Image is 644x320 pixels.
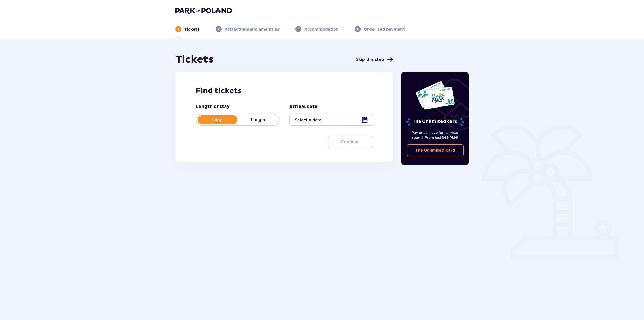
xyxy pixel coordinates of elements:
[356,57,393,63] a: Skip this step
[357,27,359,31] p: 4
[441,136,457,140] span: 649 PLN
[237,117,279,123] p: Longer
[298,27,299,31] p: 3
[196,117,237,123] p: 1 day
[184,27,199,32] p: Tickets
[176,53,214,66] h1: Tickets
[225,27,279,32] p: Attractions and amenities
[196,104,230,110] p: Length of stay
[364,27,405,32] p: Order and payment
[175,7,232,14] img: Park of Poland logo
[289,104,317,110] p: Arrival date
[341,139,360,145] p: Continue
[196,86,373,96] h2: Find tickets
[406,117,465,126] p: The Unlimited card
[178,27,179,31] p: 1
[407,130,464,140] p: Pay once, have fun all-year round. From just !
[415,148,455,153] p: The Unlimited card
[218,27,220,31] p: 2
[356,57,384,62] span: Skip this step
[304,27,339,32] p: Accommodation
[407,144,464,156] a: The Unlimited card
[328,136,373,148] button: Continue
